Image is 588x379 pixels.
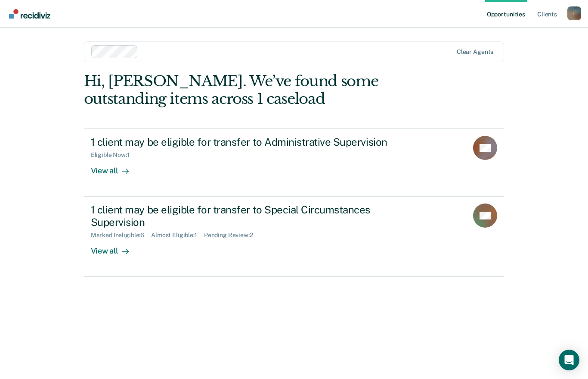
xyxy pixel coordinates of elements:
[567,6,581,20] button: Profile dropdown button
[567,6,581,20] div: i
[151,232,204,239] div: Almost Eligible : 1
[91,159,139,175] div: View all
[91,204,393,229] div: 1 client may be eligible for transfer to Special Circumstances Supervision
[204,232,260,239] div: Pending Review : 2
[91,136,393,148] div: 1 client may be eligible for transfer to Administrative Supervision
[84,128,504,197] a: 1 client may be eligible for transfer to Administrative SupervisionEligible Now:1View all
[559,350,579,370] div: Open Intercom Messenger
[91,239,139,256] div: View all
[9,9,50,19] img: Recidiviz
[91,232,151,239] div: Marked Ineligible : 6
[91,151,136,159] div: Eligible Now : 1
[84,72,420,108] div: Hi, [PERSON_NAME]. We’ve found some outstanding items across 1 caseload
[457,48,493,56] div: Clear agents
[84,197,504,277] a: 1 client may be eligible for transfer to Special Circumstances SupervisionMarked Ineligible:6Almo...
